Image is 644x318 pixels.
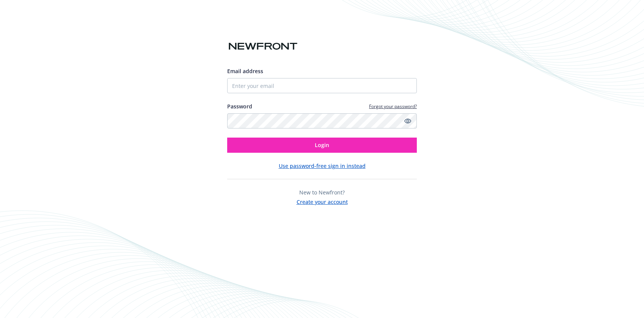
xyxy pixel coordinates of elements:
a: Forgot your password? [369,103,417,110]
a: Show password [403,116,412,125]
img: Newfront logo [227,40,299,53]
label: Password [227,102,252,110]
button: Login [227,138,417,153]
button: Use password-free sign in instead [279,162,366,170]
span: New to Newfront? [299,189,345,196]
span: Login [315,141,329,149]
input: Enter your email [227,78,417,93]
input: Enter your password [227,113,417,128]
button: Create your account [297,196,348,206]
span: Email address [227,67,263,75]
